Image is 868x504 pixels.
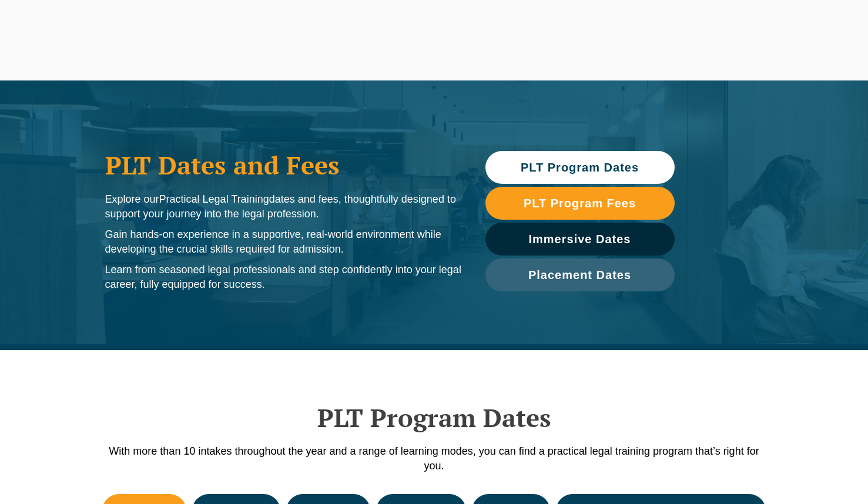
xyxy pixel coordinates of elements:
span: PLT Program Dates [521,162,639,173]
p: Gain hands-on experience in a supportive, real-world environment while developing the crucial ski... [105,227,462,257]
p: Explore our dates and fees, thoughtfully designed to support your journey into the legal profession. [105,192,462,221]
span: Placement Dates [528,269,631,281]
a: PLT Program Dates [485,151,675,184]
p: Learn from seasoned legal professionals and step confidently into your legal career, fully equipp... [105,263,462,292]
span: Practical Legal Training [159,193,269,205]
p: With more than 10 intakes throughout the year and a range of learning modes, you can find a pract... [99,444,769,473]
span: PLT Program Fees [524,197,636,209]
h1: PLT Dates and Fees [105,150,462,180]
a: Placement Dates [485,258,675,291]
h2: PLT Program Dates [99,403,769,432]
a: Immersive Dates [485,223,675,256]
span: Immersive Dates [529,233,631,245]
a: PLT Program Fees [485,187,675,220]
